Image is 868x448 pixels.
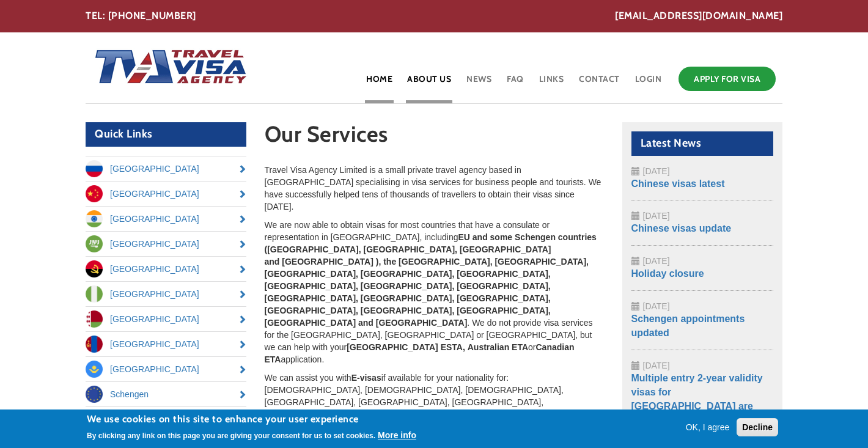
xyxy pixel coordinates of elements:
a: Schengen [86,382,246,406]
a: News [465,64,493,103]
a: Login [634,64,663,103]
img: Home [86,37,248,98]
a: Multiple entry 2-year validity visas for [GEOGRAPHIC_DATA] are back! [631,373,763,425]
a: About Us [406,64,452,103]
a: [GEOGRAPHIC_DATA] [86,182,246,206]
span: [DATE] [643,256,670,266]
div: TEL: [PHONE_NUMBER] [86,9,782,23]
button: Decline [737,418,778,436]
strong: ESTA, [441,342,465,352]
p: Travel Visa Agency Limited is a small private travel agency based in [GEOGRAPHIC_DATA] specialisi... [265,164,604,213]
a: [GEOGRAPHIC_DATA] [86,357,246,381]
span: [DATE] [643,211,670,221]
a: [GEOGRAPHIC_DATA] [86,282,246,306]
h2: We use cookies on this site to enhance your user experience [87,413,416,426]
strong: [GEOGRAPHIC_DATA] [347,342,438,352]
a: [GEOGRAPHIC_DATA] [86,207,246,231]
a: [EMAIL_ADDRESS][DOMAIN_NAME] [615,9,782,23]
a: FAQ [506,64,525,103]
h2: Latest News [631,131,774,156]
a: [GEOGRAPHIC_DATA] [86,307,246,331]
a: Holiday closure [631,268,704,279]
a: Links [538,64,565,103]
a: Chinese visas latest [631,178,725,189]
a: Chinese visas update [631,223,732,233]
a: [GEOGRAPHIC_DATA] [86,232,246,256]
a: Home [365,64,394,103]
a: Contact [578,64,621,103]
h1: Our Services [265,122,604,152]
strong: Australian ETA [468,342,528,352]
span: [DATE] [643,166,670,176]
a: [GEOGRAPHIC_DATA] [86,332,246,356]
p: We are now able to obtain visas for most countries that have a consulate or representation in [GE... [265,219,604,365]
button: More info [378,429,416,441]
a: [GEOGRAPHIC_DATA] [86,156,246,181]
p: By clicking any link on this page you are giving your consent for us to set cookies. [87,431,375,440]
span: [DATE] [643,361,670,370]
span: [DATE] [643,301,670,311]
a: Schengen appointments updated [631,314,745,338]
strong: E-visas [351,373,381,383]
a: Apply for Visa [679,67,776,91]
button: OK, I agree [681,421,735,433]
a: [GEOGRAPHIC_DATA] [86,257,246,281]
strong: EU and some Schengen countries ([GEOGRAPHIC_DATA], [GEOGRAPHIC_DATA], [GEOGRAPHIC_DATA] and [GEOG... [265,232,597,328]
